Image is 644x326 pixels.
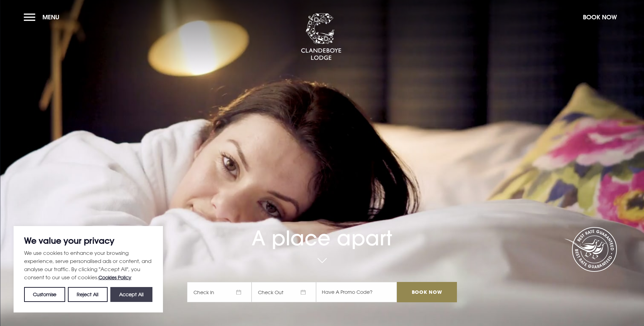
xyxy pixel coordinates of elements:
img: Clandeboye Lodge [301,13,342,61]
div: We value your privacy [14,226,163,312]
span: Menu [42,13,59,21]
input: Have A Promo Code? [316,282,397,302]
button: Book Now [579,10,620,24]
span: Check In [187,282,252,302]
input: Book Now [397,282,457,302]
p: We use cookies to enhance your browsing experience, serve personalised ads or content, and analys... [24,249,152,282]
h1: A place apart [187,206,457,250]
button: Menu [24,10,63,24]
button: Accept All [110,287,152,302]
a: Cookies Policy [98,274,131,280]
span: Check Out [252,282,316,302]
button: Customise [24,287,65,302]
p: We value your privacy [24,237,152,245]
button: Reject All [68,287,107,302]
